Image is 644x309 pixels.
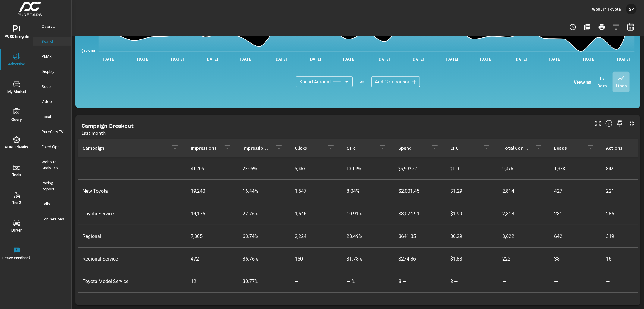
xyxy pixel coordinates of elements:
td: 2,814 [498,183,549,199]
button: Print Report [596,21,608,33]
p: [DATE] [201,56,222,62]
span: Save this to your personalized report [615,119,625,128]
p: [DATE] [579,56,600,62]
td: 10.91% [342,206,394,221]
td: — [549,274,601,289]
p: Search [42,38,67,44]
td: Regional Service [78,251,186,267]
div: SP [626,4,637,14]
p: [DATE] [373,56,394,62]
p: Local [42,114,67,120]
div: PMAX [33,52,71,61]
td: $2,001.45 [394,183,445,199]
td: 38 [549,251,601,267]
p: CPC [451,145,478,151]
p: Website Analytics [42,159,67,171]
td: 8.04% [342,183,394,199]
p: Overall [42,23,67,29]
td: 19,240 [186,183,238,199]
p: Actions [606,145,634,151]
td: 427 [549,183,601,199]
td: $1.29 [446,183,498,199]
div: PureCars TV [33,127,71,136]
p: Calls [42,201,67,207]
p: Video [42,98,67,105]
p: Pacing Report [42,180,67,192]
p: Woburn Toyota [592,6,621,12]
td: — [290,274,342,289]
div: Fixed Ops [33,142,71,151]
div: Pacing Report [33,178,71,193]
td: 1,546 [290,206,342,221]
div: Local [33,112,71,121]
p: Impressions [191,145,218,151]
div: Social [33,82,71,91]
span: Tools [2,164,31,179]
span: This is a summary of Search performance results by campaign. Each column can be sorted. [605,120,613,127]
p: Clicks [295,145,322,151]
span: Advertise [2,53,31,68]
button: Make Fullscreen [593,119,603,128]
td: $ — [394,274,445,289]
p: Display [42,68,67,74]
p: [DATE] [545,56,566,62]
p: $1.10 [451,165,493,172]
td: 3,622 [498,229,549,244]
td: 30.77% [238,274,290,289]
p: 1,338 [554,165,596,172]
td: 63.74% [238,229,290,244]
button: Select Date Range [625,21,637,33]
td: $3,074.91 [394,206,445,221]
p: [DATE] [510,56,531,62]
p: Fixed Ops [42,144,67,150]
td: 231 [549,206,601,221]
p: Leads [554,145,582,151]
div: nav menu [0,18,33,267]
td: 28.49% [342,229,394,244]
td: Regional [78,229,186,244]
p: [DATE] [339,56,360,62]
p: [DATE] [270,56,291,62]
div: Display [33,67,71,76]
td: 1,547 [290,183,342,199]
p: Spend [398,145,426,151]
span: Leave Feedback [2,247,31,262]
td: 7,805 [186,229,238,244]
text: $125.08 [81,49,95,53]
p: Social [42,83,67,89]
p: [DATE] [167,56,188,62]
p: Bars [597,82,607,89]
td: Toyota Service [78,206,186,221]
button: Minimize Widget [627,119,637,128]
td: — [498,274,549,289]
p: Lines [616,82,627,89]
td: $1.83 [446,251,498,267]
p: Total Conversions [502,145,530,151]
td: $ — [446,274,498,289]
div: Conversions [33,214,71,223]
div: Video [33,97,71,106]
div: Search [33,37,71,46]
p: 13.11% [347,165,389,172]
p: $5,992.57 [398,165,441,172]
td: 2,818 [498,206,549,221]
p: Campaign [83,145,167,151]
p: [DATE] [133,56,154,62]
td: 12 [186,274,238,289]
span: Driver [2,219,31,234]
span: Tier2 [2,192,31,206]
td: 642 [549,229,601,244]
td: 2,224 [290,229,342,244]
p: CTR [347,145,374,151]
p: vs [353,79,371,85]
span: Add Comparison [375,79,410,85]
td: 31.78% [342,251,394,267]
p: 9,476 [502,165,545,172]
p: [DATE] [407,56,429,62]
p: Conversions [42,216,67,222]
p: 5,467 [295,165,337,172]
button: "Export Report to PDF" [581,21,593,33]
p: Impression Share [243,145,271,151]
div: Add Comparison [371,76,420,87]
div: Calls [33,199,71,208]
